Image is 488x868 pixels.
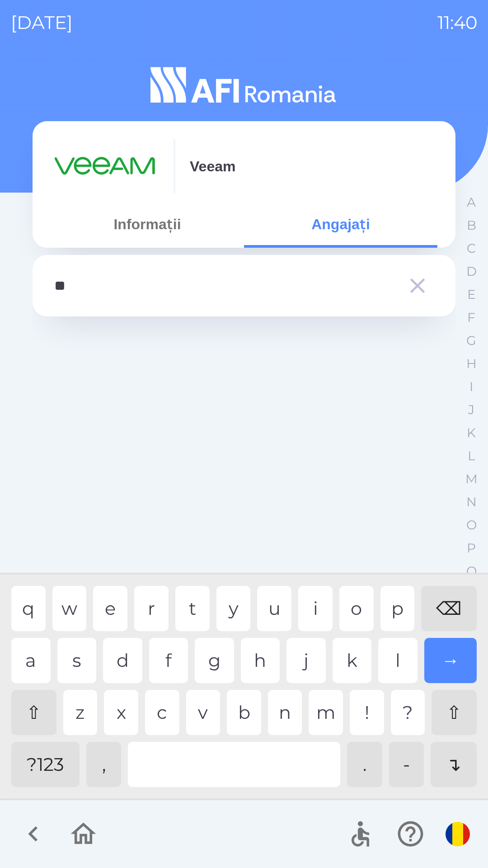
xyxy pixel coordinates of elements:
[51,208,244,241] button: Informații
[190,156,235,177] p: Veeam
[33,63,455,107] img: Logo
[51,139,159,193] img: e75fdddc-a5e3-4439-839c-f64d540c05bb.png
[437,9,477,36] p: 11:40
[11,9,73,36] p: [DATE]
[244,208,437,241] button: Angajați
[446,822,470,846] img: ro flag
